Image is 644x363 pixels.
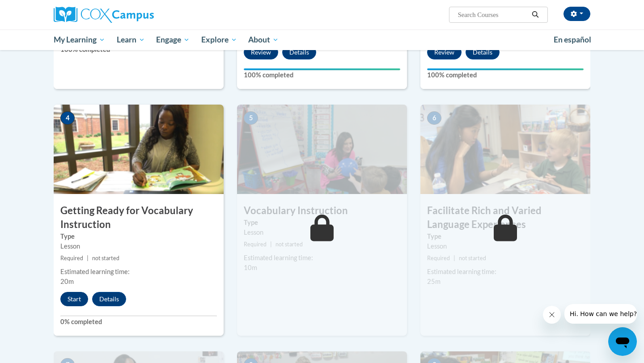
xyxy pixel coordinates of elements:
button: Start [60,292,88,306]
button: Search [529,9,542,20]
div: Main menu [40,30,604,50]
span: not started [275,241,303,248]
a: En español [548,30,597,49]
img: Course Image [420,105,590,194]
span: My Learning [54,34,105,45]
span: 20m [60,278,74,285]
span: 25m [427,278,441,285]
img: Course Image [54,105,224,194]
div: Estimated learning time: [427,267,584,277]
button: Review [427,45,462,59]
a: Learn [111,30,151,50]
div: Lesson [60,241,217,251]
h3: Facilitate Rich and Varied Language Experiences [420,204,590,232]
div: Your progress [427,68,584,70]
span: | [453,255,455,262]
span: Required [427,255,450,262]
div: Your progress [244,68,400,70]
label: 100% completed [244,70,400,80]
span: En español [554,35,591,44]
span: Learn [117,34,145,45]
span: 10m [244,264,257,271]
span: Explore [201,34,237,45]
label: 0% completed [60,317,217,327]
div: Estimated learning time: [60,267,217,277]
label: 100% completed [427,70,584,80]
label: Type [427,232,584,241]
button: Account Settings [563,7,590,21]
a: Engage [150,30,195,50]
div: Lesson [427,241,584,251]
span: Required [60,255,83,262]
span: About [248,34,279,45]
h3: Getting Ready for Vocabulary Instruction [54,204,224,232]
h3: Vocabulary Instruction [237,204,407,218]
a: Explore [195,30,243,50]
input: Search Courses [457,9,529,20]
img: Cox Campus [54,7,154,23]
span: 6 [427,111,441,125]
span: 4 [60,111,75,125]
label: Type [244,218,400,228]
a: My Learning [48,30,111,50]
div: Lesson [244,228,400,237]
a: About [243,30,285,50]
span: Required [244,241,267,248]
button: Details [466,45,500,59]
label: Type [60,232,217,241]
iframe: Button to launch messaging window [608,327,637,356]
button: Details [92,292,126,306]
span: not started [459,255,486,262]
iframe: Close message [543,306,561,324]
button: Review [244,45,278,59]
button: Details [282,45,316,59]
span: not started [92,255,119,262]
span: 5 [244,111,258,125]
span: Engage [156,34,190,45]
iframe: Message from company [564,304,637,324]
span: | [270,241,272,248]
img: Course Image [237,105,407,194]
a: Cox Campus [54,7,224,23]
div: Estimated learning time: [244,253,400,263]
span: | [87,255,89,262]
